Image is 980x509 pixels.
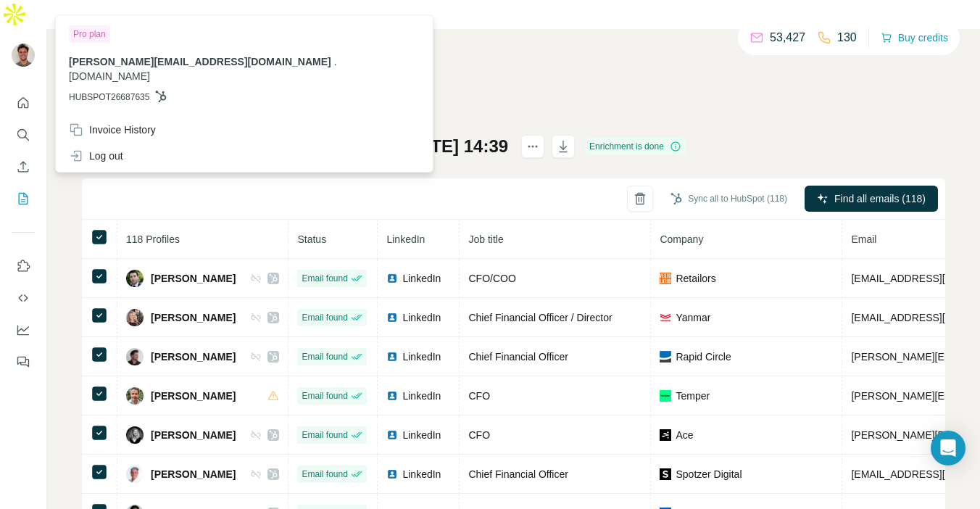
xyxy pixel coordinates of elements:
button: Quick start [12,90,35,116]
span: LinkedIn [402,428,441,442]
button: Search [12,122,35,148]
span: CFO [468,429,490,441]
span: Yanmar [676,310,710,325]
div: Enrichment is done [585,138,686,155]
div: Open Intercom Messenger [931,431,966,465]
span: [PERSON_NAME] [151,310,236,325]
span: [PERSON_NAME] [151,389,236,403]
span: Chief Financial Officer [468,468,568,480]
span: LinkedIn [402,349,441,364]
div: Log out [69,149,123,163]
div: Invoice History [69,123,156,137]
img: LinkedIn logo [386,351,398,363]
img: company-logo [660,390,671,402]
button: My lists [12,186,35,212]
button: Enrich CSV [12,154,35,180]
span: Chief Financial Officer / Director [468,312,612,323]
button: Feedback [12,349,35,375]
p: 130 [837,29,857,46]
span: [PERSON_NAME] [151,467,236,481]
span: [PERSON_NAME] [151,428,236,442]
span: Spotzer Digital [676,467,742,481]
img: LinkedIn logo [386,312,398,323]
span: Email [851,233,876,245]
span: Job title [468,233,503,245]
div: Pro plan [69,25,110,43]
span: Status [297,233,326,245]
span: Rapid Circle [676,349,731,364]
p: 53,427 [770,29,805,46]
img: company-logo [660,429,671,441]
button: Buy credits [881,28,948,48]
span: CFO/COO [468,273,515,284]
span: Ace [676,428,693,442]
img: Avatar [126,348,144,365]
button: Sync all to HubSpot (118) [660,188,797,210]
img: company-logo [660,312,671,323]
button: Find all emails (118) [805,186,938,212]
span: LinkedIn [386,233,425,245]
span: LinkedIn [402,310,441,325]
span: Temper [676,389,710,403]
span: Find all emails (118) [834,191,926,206]
img: Avatar [126,426,144,444]
img: LinkedIn logo [386,429,398,441]
span: Email found [302,468,347,481]
span: Email found [302,311,347,324]
img: Avatar [12,44,35,67]
span: [PERSON_NAME][EMAIL_ADDRESS][DOMAIN_NAME] [69,56,331,67]
img: company-logo [660,468,671,480]
img: Avatar [126,309,144,326]
button: actions [521,135,544,158]
span: . [334,56,337,67]
img: Avatar [126,270,144,287]
span: [PERSON_NAME] [151,349,236,364]
span: [PERSON_NAME] [151,271,236,286]
img: company-logo [660,273,671,284]
button: Use Surfe on LinkedIn [12,253,35,279]
span: Email found [302,429,347,442]
img: Avatar [126,465,144,483]
span: HUBSPOT26687635 [69,91,149,104]
button: Use Surfe API [12,285,35,311]
span: LinkedIn [402,389,441,403]
button: Dashboard [12,317,35,343]
span: [DOMAIN_NAME] [69,70,150,82]
span: Retailors [676,271,715,286]
span: Company [660,233,703,245]
span: 118 Profiles [126,233,180,245]
img: Avatar [126,387,144,405]
span: LinkedIn [402,467,441,481]
span: LinkedIn [402,271,441,286]
span: Email found [302,389,347,402]
img: LinkedIn logo [386,468,398,480]
img: LinkedIn logo [386,273,398,284]
span: Email found [302,272,347,285]
span: CFO [468,390,490,402]
img: company-logo [660,351,671,363]
span: Email found [302,350,347,363]
img: LinkedIn logo [386,390,398,402]
span: Chief Financial Officer [468,351,568,363]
